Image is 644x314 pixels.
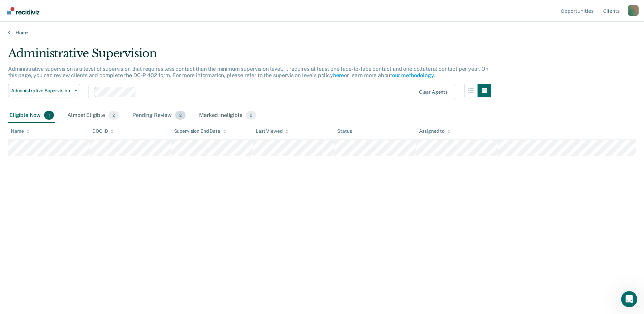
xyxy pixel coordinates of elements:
[11,128,30,134] div: Name
[131,108,187,123] div: Pending Review2
[174,128,226,134] div: Supervision End Date
[175,111,186,120] span: 2
[44,111,54,120] span: 1
[108,111,119,120] span: 2
[246,111,256,120] span: 2
[628,5,639,16] div: j
[419,89,448,95] div: Clear agents
[8,108,55,123] div: Eligible Now1
[7,7,39,14] img: Recidiviz
[8,30,636,36] a: Home
[333,72,344,78] a: here
[92,128,114,134] div: DOC ID
[198,108,258,123] div: Marked Ineligible2
[8,66,488,78] p: Administrative supervision is a level of supervision that requires less contact than the minimum ...
[11,88,72,94] span: Administrative Supervision
[8,46,491,66] div: Administrative Supervision
[419,128,451,134] div: Assigned to
[337,128,352,134] div: Status
[8,84,80,97] button: Administrative Supervision
[628,5,639,16] button: Profile dropdown button
[66,108,120,123] div: Almost Eligible2
[621,291,637,307] iframe: Intercom live chat
[256,128,288,134] div: Last Viewed
[392,72,434,78] a: our methodology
